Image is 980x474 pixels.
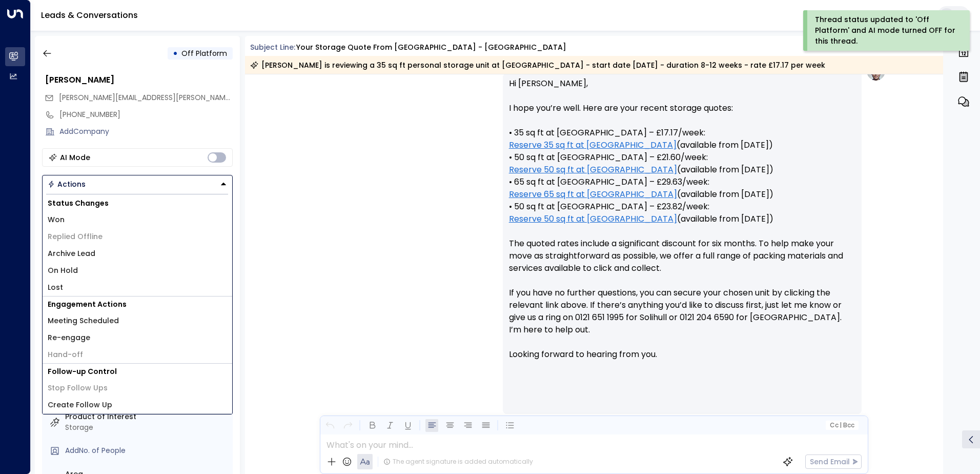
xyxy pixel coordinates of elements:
h1: Follow-up Control [43,364,232,380]
p: Hi [PERSON_NAME], I hope you’re well. Here are your recent storage quotes: • 35 sq ft at [GEOGRAP... [509,77,855,373]
span: | [840,422,842,429]
div: Thread status updated to 'Off Platform' and AI mode turned OFF for this thread. [815,14,956,47]
a: Reserve 65 sq ft at [GEOGRAPHIC_DATA] [509,188,677,201]
span: Create Follow Up [48,400,112,410]
div: • [173,44,178,63]
a: Reserve 35 sq ft at [GEOGRAPHIC_DATA] [509,139,677,151]
div: Your storage quote from [GEOGRAPHIC_DATA] - [GEOGRAPHIC_DATA] [296,42,566,53]
div: AddCompany [59,126,233,137]
a: Leads & Conversations [41,9,138,21]
div: [PERSON_NAME] [45,74,233,86]
span: Off Platform [181,48,227,58]
span: Stop Follow Ups [48,383,108,393]
div: Actions [48,180,86,189]
button: Redo [341,419,354,432]
div: Button group with a nested menu [42,175,233,193]
button: Actions [42,175,233,193]
span: [PERSON_NAME][EMAIL_ADDRESS][PERSON_NAME][DOMAIN_NAME] [59,92,290,103]
div: Storage [65,422,229,433]
span: Re-engage [48,332,90,343]
label: Product of Interest [65,411,229,422]
div: AI Mode [60,152,90,163]
div: [PERSON_NAME] is reviewing a 35 sq ft personal storage unit at [GEOGRAPHIC_DATA] - start date [DA... [250,60,825,70]
h1: Status Changes [43,195,232,211]
h1: Engagement Actions [43,297,232,312]
span: Won [48,214,65,225]
div: The agent signature is added automatically [383,457,533,466]
a: Reserve 50 sq ft at [GEOGRAPHIC_DATA] [509,164,677,176]
span: deana.fealy@hotmail.com [59,92,233,103]
div: AddNo. of People [65,445,229,456]
span: Lost [48,282,63,293]
span: Meeting Scheduled [48,315,119,326]
button: Cc|Bcc [825,421,858,430]
button: Undo [323,419,336,432]
span: Subject Line: [250,42,295,52]
span: On Hold [48,265,78,276]
span: Archive Lead [48,248,95,259]
div: [PHONE_NUMBER] [59,109,233,120]
a: Reserve 50 sq ft at [GEOGRAPHIC_DATA] [509,213,677,225]
span: Cc Bcc [829,422,854,429]
span: Replied Offline [48,231,103,242]
span: Hand-off [48,349,83,360]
